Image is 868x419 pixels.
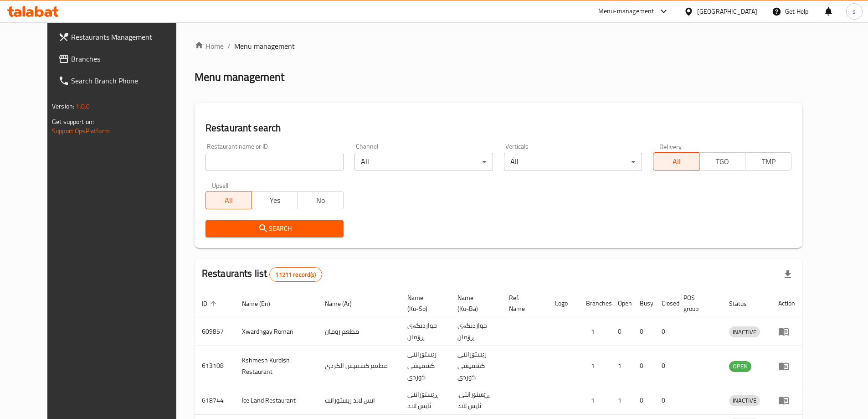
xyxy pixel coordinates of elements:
[450,317,502,346] td: خواردنگەی ڕۆمان
[318,346,400,386] td: مطعم كشميش الكردي
[212,182,229,188] label: Upsell
[227,41,231,52] li: /
[195,70,284,84] h2: Menu management
[457,292,491,314] span: Name (Ku-Ba)
[579,346,611,386] td: 1
[853,6,856,16] span: s
[234,41,295,52] span: Menu management
[683,292,711,314] span: POS group
[697,6,757,16] div: [GEOGRAPHIC_DATA]
[202,267,322,282] h2: Restaurants list
[235,346,318,386] td: Kshmesh Kurdish Restaurant
[611,386,632,415] td: 1
[548,290,579,317] th: Logo
[51,48,192,70] a: Branches
[325,298,364,309] span: Name (Ar)
[729,326,760,337] div: INACTIVE
[202,298,219,309] span: ID
[210,194,248,207] span: All
[51,70,192,92] a: Search Branch Phone
[354,153,493,171] div: All
[235,386,318,415] td: Ice Land Restaurant
[407,292,439,314] span: Name (Ku-So)
[298,191,344,209] button: No
[71,31,185,42] span: Restaurants Management
[400,346,450,386] td: رێستۆرانتی کشمیشى كوردى
[318,317,400,346] td: مطعم رومان
[777,264,799,285] div: Export file
[302,194,340,207] span: No
[579,386,611,415] td: 1
[729,395,760,406] span: INACTIVE
[749,155,788,168] span: TMP
[778,326,795,337] div: Menu
[654,346,676,386] td: 0
[400,386,450,415] td: ڕێستۆرانتی ئایس لاند
[205,121,791,135] h2: Restaurant search
[653,152,699,171] button: All
[729,395,760,406] div: INACTIVE
[252,191,298,209] button: Yes
[52,116,94,128] span: Get support on:
[703,155,742,168] span: TGO
[778,361,795,372] div: Menu
[654,317,676,346] td: 0
[242,298,282,309] span: Name (En)
[654,386,676,415] td: 0
[270,270,321,279] span: 11211 record(s)
[269,267,322,282] div: Total records count
[611,290,632,317] th: Open
[632,346,654,386] td: 0
[611,346,632,386] td: 1
[729,298,759,309] span: Status
[205,220,344,237] button: Search
[778,395,795,406] div: Menu
[51,26,192,48] a: Restaurants Management
[318,386,400,415] td: ايس لاند ريستورانت
[235,317,318,346] td: Xwardngay Roman
[400,317,450,346] td: خواردنگەی ڕۆمان
[729,327,760,337] span: INACTIVE
[504,153,642,171] div: All
[632,317,654,346] td: 0
[611,317,632,346] td: 0
[195,346,235,386] td: 613108
[632,386,654,415] td: 0
[52,125,110,137] a: Support.OpsPlatform
[659,143,682,150] label: Delivery
[657,155,696,168] span: All
[745,152,791,171] button: TMP
[195,41,802,52] nav: breadcrumb
[52,100,74,112] span: Version:
[632,290,654,317] th: Busy
[579,317,611,346] td: 1
[699,152,745,171] button: TGO
[195,317,235,346] td: 609857
[729,361,751,372] span: OPEN
[579,290,611,317] th: Branches
[76,100,90,112] span: 1.0.0
[654,290,676,317] th: Closed
[205,153,344,171] input: Search for restaurant name or ID..
[598,6,654,17] div: Menu-management
[195,386,235,415] td: 618744
[256,194,294,207] span: Yes
[509,292,537,314] span: Ref. Name
[71,53,185,64] span: Branches
[450,346,502,386] td: رێستۆرانتی کشمیشى كوردى
[213,223,337,234] span: Search
[450,386,502,415] td: .ڕێستۆرانتی ئایس لاند
[195,41,224,52] a: Home
[771,290,802,317] th: Action
[71,75,185,86] span: Search Branch Phone
[205,191,252,209] button: All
